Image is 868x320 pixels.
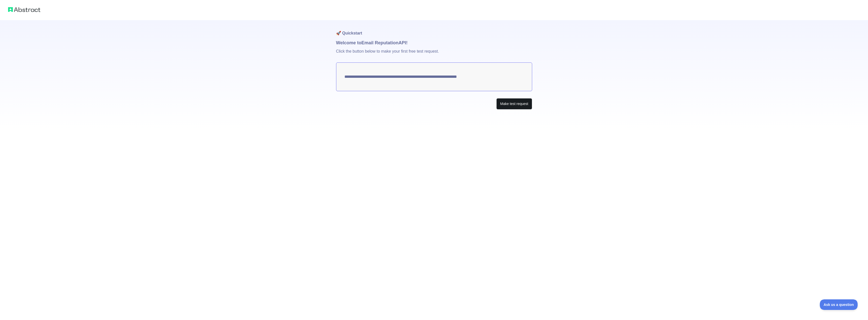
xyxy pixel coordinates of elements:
iframe: Toggle Customer Support [820,299,858,310]
h1: Welcome to Email Reputation API! [336,39,532,46]
img: Abstract logo [8,6,40,13]
p: Click the button below to make your first free test request. [336,46,532,62]
button: Make test request [496,98,532,110]
h1: 🚀 Quickstart [336,20,532,39]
